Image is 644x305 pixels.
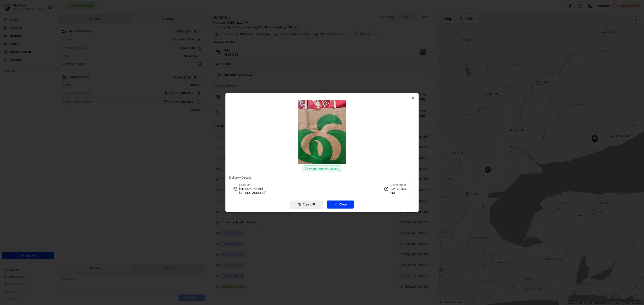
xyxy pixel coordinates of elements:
[390,183,411,187] span: Delivered at
[239,187,263,191] span: [PERSON_NAME]
[327,201,354,209] button: Close
[302,165,342,172] div: Photo Proof of Delivery
[239,183,250,187] span: Location
[390,187,411,195] span: [DATE] 2:16 PM
[229,176,415,179] label: Delivery Details
[239,191,266,195] span: [STREET_ADDRESS]
[290,201,323,209] button: Copy URL
[290,100,354,164] img: photo_proof_of_delivery image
